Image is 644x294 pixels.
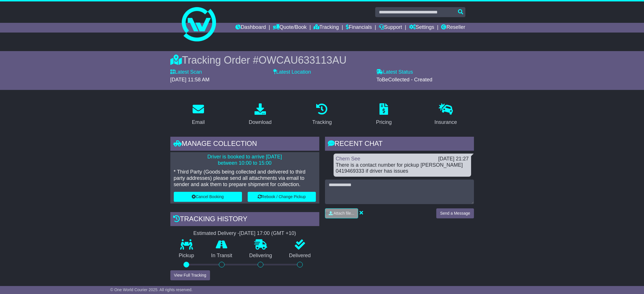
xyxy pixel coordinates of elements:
[170,253,203,259] p: Pickup
[110,287,193,292] span: © One World Courier 2025. All rights reserved.
[203,253,241,259] p: In Transit
[336,162,469,174] div: There is a contact number for pickup [PERSON_NAME] 0419469333 if driver has issues
[170,69,202,75] label: Latest Scan
[436,208,474,218] button: Send a Message
[249,118,272,126] div: Download
[438,156,469,162] div: [DATE] 21:27
[379,23,402,33] a: Support
[170,54,474,66] div: Tracking Order #
[239,230,296,237] div: [DATE] 17:00 (GMT +10)
[235,23,266,33] a: Dashboard
[273,23,306,33] a: Quote/Book
[280,253,319,259] p: Delivered
[170,270,210,280] button: View Full Tracking
[431,101,461,128] a: Insurance
[192,118,205,126] div: Email
[435,118,457,126] div: Insurance
[259,54,346,66] span: OWCAU633113AU
[174,192,242,202] button: Cancel Booking
[346,23,372,33] a: Financials
[336,156,360,162] a: Chern See
[245,101,275,128] a: Download
[314,23,339,33] a: Tracking
[409,23,434,33] a: Settings
[170,137,319,152] div: Manage collection
[325,137,474,152] div: RECENT CHAT
[170,77,210,82] span: [DATE] 11:58 AM
[312,118,332,126] div: Tracking
[174,169,316,188] p: * Third Party (Goods being collected and delivered to third party addresses) please send all atta...
[376,118,392,126] div: Pricing
[174,154,316,166] p: Driver is booked to arrive [DATE] between 10:00 to 15:00
[188,101,208,128] a: Email
[273,69,311,75] label: Latest Location
[308,101,335,128] a: Tracking
[241,253,281,259] p: Delivering
[372,101,395,128] a: Pricing
[170,230,319,237] div: Estimated Delivery -
[170,212,319,227] div: Tracking history
[248,192,316,202] button: Rebook / Change Pickup
[441,23,465,33] a: Reseller
[376,69,413,75] label: Latest Status
[376,77,432,82] span: ToBeCollected - Created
